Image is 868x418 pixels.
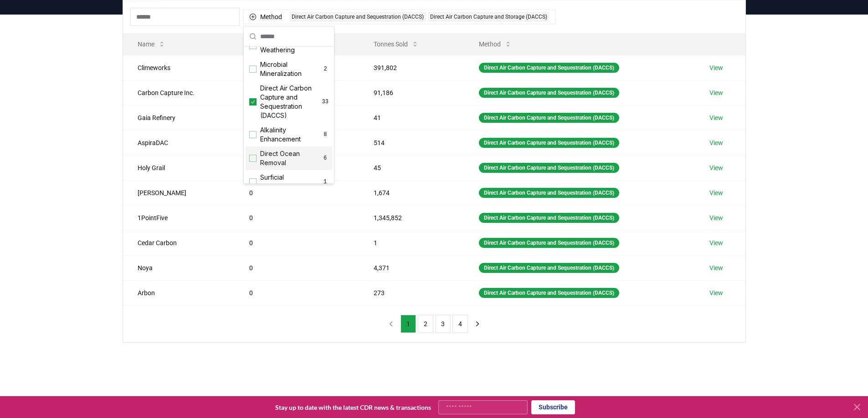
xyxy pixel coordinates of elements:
[709,288,723,297] a: View
[130,35,173,53] button: Name
[470,315,485,333] button: next page
[322,178,329,186] span: 1
[235,280,359,305] td: 0
[435,315,451,333] button: 3
[322,98,329,106] span: 33
[235,230,359,255] td: 0
[479,163,619,173] div: Direct Air Carbon Capture and Sequestration (DACCS)
[235,105,359,130] td: 11
[452,315,468,333] button: 4
[709,88,723,97] a: View
[123,55,235,80] td: Climeworks
[260,84,322,120] span: Direct Air Carbon Capture and Sequestration (DACCS)
[709,263,723,272] a: View
[359,80,464,105] td: 91,186
[418,315,433,333] button: 2
[359,280,464,305] td: 273
[289,12,426,22] div: Direct Air Carbon Capture and Sequestration (DACCS)
[479,113,619,123] div: Direct Air Carbon Capture and Sequestration (DACCS)
[322,131,329,138] span: 8
[235,205,359,230] td: 0
[123,155,235,180] td: Holy Grail
[359,255,464,280] td: 4,371
[235,155,359,180] td: 0
[123,205,235,230] td: 1PointFive
[235,180,359,205] td: 0
[479,263,619,273] div: Direct Air Carbon Capture and Sequestration (DACCS)
[709,63,723,72] a: View
[235,55,359,80] td: 273
[359,180,464,205] td: 1,674
[359,130,464,155] td: 514
[243,10,555,24] button: MethodDirect Air Carbon Capture and Sequestration (DACCS)Direct Air Carbon Capture and Storage (D...
[322,155,329,162] span: 6
[359,55,464,80] td: 391,802
[479,288,619,298] div: Direct Air Carbon Capture and Sequestration (DACCS)
[123,130,235,155] td: AspiraDAC
[709,113,723,122] a: View
[359,230,464,255] td: 1
[123,255,235,280] td: Noya
[359,155,464,180] td: 45
[479,238,619,248] div: Direct Air Carbon Capture and Sequestration (DACCS)
[479,138,619,148] div: Direct Air Carbon Capture and Sequestration (DACCS)
[260,173,322,191] span: Surficial Mineralization
[479,188,619,198] div: Direct Air Carbon Capture and Sequestration (DACCS)
[123,80,235,105] td: Carbon Capture Inc.
[260,149,322,167] span: Direct Ocean Removal
[359,205,464,230] td: 1,345,852
[479,88,619,98] div: Direct Air Carbon Capture and Sequestration (DACCS)
[401,315,416,333] button: 1
[359,105,464,130] td: 41
[123,180,235,205] td: [PERSON_NAME]
[242,35,315,53] button: Tonnes Delivered
[709,238,723,247] a: View
[709,163,723,172] a: View
[235,80,359,105] td: 237
[472,35,519,53] button: Method
[366,35,426,53] button: Tonnes Sold
[479,213,619,223] div: Direct Air Carbon Capture and Sequestration (DACCS)
[709,138,723,147] a: View
[123,280,235,305] td: Arbon
[123,230,235,255] td: Cedar Carbon
[479,63,619,73] div: Direct Air Carbon Capture and Sequestration (DACCS)
[428,12,550,22] div: Direct Air Carbon Capture and Storage (DACCS)
[260,60,322,78] span: Microbial Mineralization
[322,65,329,73] span: 2
[709,213,723,222] a: View
[709,188,723,197] a: View
[235,255,359,280] td: 0
[123,105,235,130] td: Gaia Refinery
[260,126,322,144] span: Alkalinity Enhancement
[235,130,359,155] td: 9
